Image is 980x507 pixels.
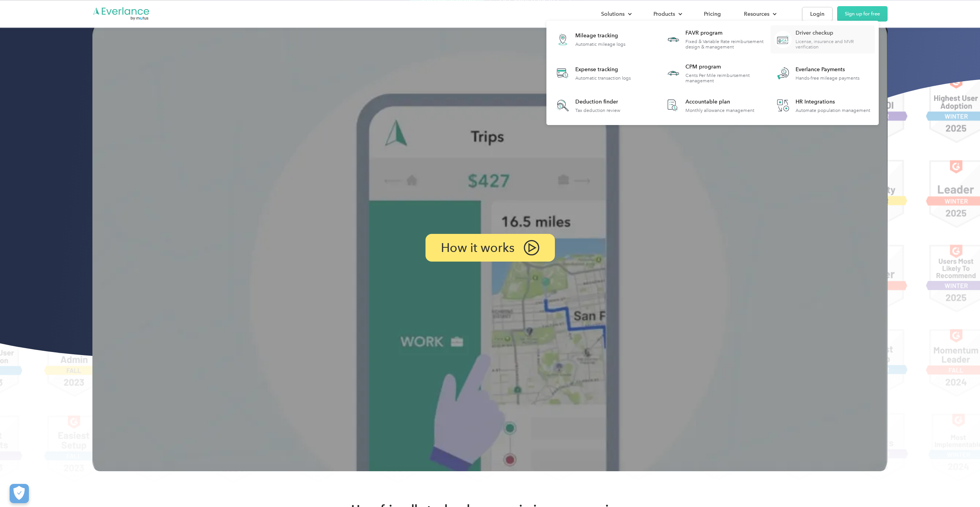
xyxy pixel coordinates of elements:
[660,25,765,53] a: FAVR programFixed & Variable Rate reimbursement design & management
[685,108,754,113] div: Monthly allowance management
[810,9,824,19] div: Login
[575,42,625,47] div: Automatic mileage logs
[575,75,631,81] div: Automatic transaction logs
[796,75,859,81] div: Hands-free mileage payments
[796,39,874,50] div: License, insurance and MVR verification
[771,93,874,118] a: HR IntegrationsAutomate population management
[575,98,620,106] div: Deduction finder
[685,98,754,106] div: Accountable plan
[92,7,150,21] a: Go to homepage
[685,39,764,50] div: Fixed & Variable Rate reimbursement design & management
[796,66,859,73] div: Everlance Payments
[575,32,625,40] div: Mileage tracking
[796,98,870,106] div: HR Integrations
[646,7,689,21] div: Products
[162,38,201,54] input: Submit
[601,9,625,19] div: Solutions
[744,9,769,19] div: Resources
[796,29,874,37] div: Driver checkup
[696,7,729,21] a: Pricing
[575,108,620,113] div: Tax deduction review
[653,9,675,19] div: Products
[771,25,875,53] a: Driver checkupLicense, insurance and MVR verification
[796,108,870,113] div: Automate population management
[837,6,888,22] a: Sign up for free
[660,59,765,87] a: CPM programCents Per Mile reimbursement management
[550,59,635,87] a: Expense trackingAutomatic transaction logs
[685,63,764,71] div: CPM program
[546,21,879,125] nav: Products
[441,242,514,253] p: How it works
[593,7,638,21] div: Solutions
[736,7,783,21] div: Resources
[802,7,833,21] a: Login
[550,93,624,118] a: Deduction finderTax deduction review
[660,93,758,118] a: Accountable planMonthly allowance management
[704,9,721,19] div: Pricing
[575,66,631,73] div: Expense tracking
[685,73,764,83] div: Cents Per Mile reimbursement management
[771,59,863,87] a: Everlance PaymentsHands-free mileage payments
[685,29,764,37] div: FAVR program
[10,484,29,503] button: Cookies Settings
[550,25,629,53] a: Mileage trackingAutomatic mileage logs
